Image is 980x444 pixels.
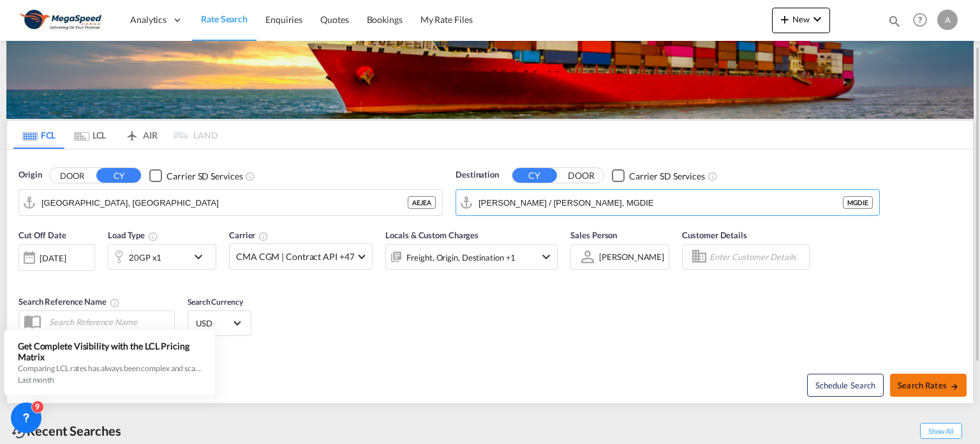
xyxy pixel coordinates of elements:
md-icon: icon-chevron-down [191,249,212,264]
span: Sales Person [570,230,617,240]
div: 20GP x1 [129,249,161,266]
span: Destination [456,169,499,181]
button: DOOR [559,169,604,183]
button: Search Ratesicon-arrow-right [890,374,967,397]
md-tab-item: AIR [115,121,167,149]
div: 20GP x1icon-chevron-down [108,244,216,270]
div: Carrier SD Services [629,170,705,183]
div: A [937,10,958,30]
md-icon: Unchecked: Search for CY (Container Yard) services for all selected carriers.Checked : Search for... [708,171,718,181]
span: Enquiries [265,14,302,25]
span: Bookings [367,14,403,25]
md-tab-item: FCL [13,121,64,149]
div: Freight Origin Destination Factory Stuffing [406,249,516,266]
md-icon: icon-information-outline [148,231,158,241]
md-icon: icon-backup-restore [11,425,27,440]
input: Search by Port [41,193,408,212]
span: Quotes [320,14,348,25]
div: MGDIE [843,196,873,209]
md-icon: icon-chevron-down [810,11,825,27]
div: Carrier SD Services [167,170,242,183]
md-checkbox: Checkbox No Ink [612,169,705,182]
md-pagination-wrapper: Use the left and right arrow keys to navigate between tabs [13,121,218,149]
div: AEJEA [408,196,436,209]
md-tab-item: LCL [64,121,115,149]
div: icon-magnify [887,14,902,33]
span: Search Currency [188,297,243,307]
span: Carrier [229,230,269,240]
span: Cut Off Date [19,230,66,240]
span: Locals & Custom Charges [385,230,479,240]
md-icon: Your search will be saved by the below given name [110,298,120,308]
span: Help [909,9,931,31]
span: USD [196,318,232,329]
md-datepicker: Select [19,270,28,287]
span: My Rate Files [420,14,473,25]
md-input-container: Jebel Ali, AEJEA [19,190,442,215]
button: CY [96,168,141,183]
span: Analytics [130,13,167,26]
md-input-container: Diego Suarez / Antsiranana, MGDIE [456,190,879,215]
span: Customer Details [682,230,746,240]
span: Rate Search [201,13,248,24]
input: Search Reference Name [43,312,174,332]
button: icon-plus 400-fgNewicon-chevron-down [772,8,830,33]
span: Search Rates [898,380,959,390]
span: Load Type [108,230,158,240]
md-icon: icon-chevron-down [538,249,554,264]
md-icon: icon-airplane [124,128,140,137]
md-icon: The selected Trucker/Carrierwill be displayed in the rate results If the rates are from another f... [258,231,269,241]
md-select: Sales Person: Avinash D'souza [598,248,665,266]
md-icon: icon-magnify [887,14,902,28]
span: New [777,14,825,24]
span: Origin [19,169,41,181]
div: [DATE] [40,252,66,264]
div: Origin DOOR CY Checkbox No InkUnchecked: Search for CY (Container Yard) services for all selected... [7,149,973,402]
div: Freight Origin Destination Factory Stuffingicon-chevron-down [385,244,558,270]
span: CMA CGM | Contract API +47 [236,250,354,263]
md-icon: Unchecked: Search for CY (Container Yard) services for all selected carriers.Checked : Search for... [245,171,255,181]
md-checkbox: Checkbox No Ink [149,169,242,182]
span: Show All [920,423,962,439]
button: DOOR [50,169,94,183]
button: Note: By default Schedule search will only considerorigin ports, destination ports and cut off da... [807,374,884,397]
button: CY [512,168,557,183]
md-icon: icon-plus 400-fg [777,11,792,27]
md-icon: icon-arrow-right [950,382,959,391]
input: Search by Port [479,193,843,212]
div: [PERSON_NAME] [599,252,664,262]
span: Search Reference Name [19,296,120,307]
div: [DATE] [19,244,95,271]
input: Enter Customer Details [709,247,805,266]
img: ad002ba0aea611eda5429768204679d3.JPG [19,6,105,34]
div: Help [909,9,937,32]
md-select: Select Currency: $ USDUnited States Dollar [195,314,244,332]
